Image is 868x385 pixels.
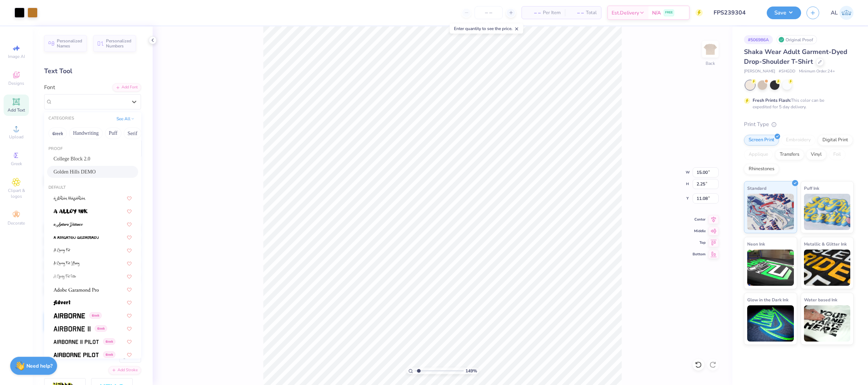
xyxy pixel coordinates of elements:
img: Angela Legaspi [839,6,854,20]
img: Adobe Garamond Pro [54,287,99,292]
label: Font [44,83,55,92]
a: AL [831,6,854,20]
span: Est. Delivery [612,9,639,17]
div: Back [706,60,715,67]
span: Water based Ink [804,296,837,304]
input: Untitled Design [708,5,761,20]
div: Vinyl [806,149,826,160]
button: Serif [124,127,141,139]
div: Embroidery [781,135,816,146]
span: Top [693,240,706,245]
button: Handwriting [69,127,103,139]
span: N/A [652,9,661,17]
span: Bottom [693,252,706,257]
span: Clipart & logos [4,188,29,199]
span: Greek [95,325,107,332]
div: Original Proof [776,35,817,44]
div: # 506986A [744,35,773,44]
img: Advert [54,300,71,305]
img: Glow in the Dark Ink [747,305,794,342]
div: CATEGORIES [48,116,74,122]
span: Greek [11,161,22,167]
span: – – [569,9,584,17]
img: A Charming Font [54,248,71,253]
div: Foil [829,149,846,160]
span: – – [526,9,541,17]
img: A Charming Font Outline [54,274,76,279]
span: Upload [9,134,24,140]
span: Total [586,9,597,17]
span: Metallic & Glitter Ink [804,240,847,248]
img: Puff Ink [804,194,851,230]
span: Center [693,217,706,222]
span: Golden Hills DEMO [54,168,96,176]
div: Text Tool [44,66,141,76]
div: Default [44,185,141,191]
img: A Charming Font Leftleaning [54,261,80,266]
img: Back [703,42,718,57]
span: Designs [8,80,24,86]
img: Airborne II [54,326,90,331]
div: Transfers [775,149,804,160]
span: Minimum Order: 24 + [799,68,835,75]
div: Proof [44,146,141,152]
button: Puff [105,127,122,139]
span: Add Text [8,107,25,113]
div: Print Type [744,120,854,129]
span: AL [831,9,838,17]
img: Water based Ink [804,305,851,342]
span: Middle [693,229,706,234]
span: 149 % [465,368,477,374]
span: College Block 2.0 [54,155,90,163]
span: Decorate [8,220,25,226]
div: Add Font [112,83,141,92]
button: Greek [48,127,67,139]
span: Personalized Numbers [106,38,132,49]
button: See All [114,115,137,122]
span: Standard [747,184,766,192]
span: Greek [89,312,102,319]
input: – – [475,6,503,19]
span: FREE [665,10,673,15]
span: Neon Ink [747,240,765,248]
img: Neon Ink [747,250,794,286]
img: Airborne [54,313,85,318]
img: Airborne Pilot [54,352,99,357]
span: # SHGDD [779,68,795,75]
div: Applique [744,149,773,160]
div: Screen Print [744,135,779,146]
strong: Fresh Prints Flash: [753,97,791,103]
img: a Antara Distance [54,222,83,227]
div: Rhinestones [744,164,779,175]
span: Image AI [8,54,25,59]
span: Per Item [543,9,561,17]
span: Personalized Names [57,38,82,49]
span: [PERSON_NAME] [744,68,775,75]
img: a Alloy Ink [54,209,88,214]
span: Glow in the Dark Ink [747,296,788,304]
span: Puff Ink [804,184,819,192]
img: Metallic & Glitter Ink [804,250,851,286]
div: Digital Print [818,135,853,146]
img: Airborne II Pilot [54,339,99,344]
div: Enter quantity to see the price. [450,24,523,34]
div: Add Stroke [109,366,141,374]
span: Greek [103,351,115,358]
div: This color can be expedited for 5 day delivery. [753,97,842,110]
img: Standard [747,194,794,230]
strong: Need help? [26,363,52,369]
span: Shaka Wear Adult Garment-Dyed Drop-Shoulder T-Shirt [744,47,847,66]
span: Greek [103,338,115,345]
button: Save [767,7,801,19]
img: a Ahlan Wasahlan [54,196,86,201]
img: a Arigatou Gozaimasu [54,235,99,240]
